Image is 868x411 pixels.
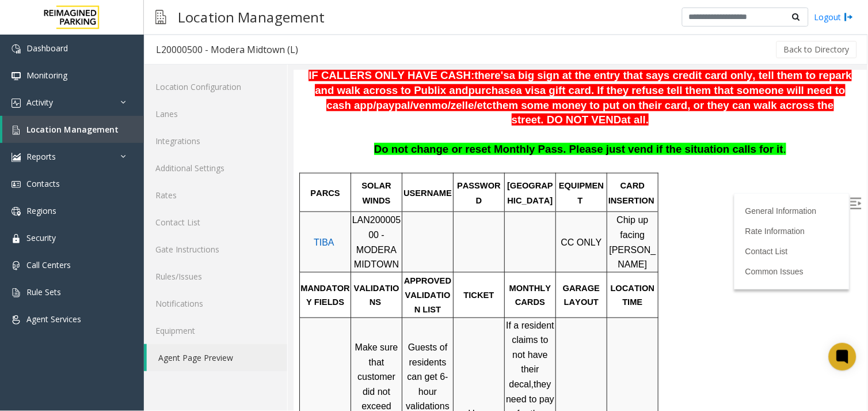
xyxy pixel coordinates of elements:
[175,14,223,26] span: purchase
[26,314,81,325] span: Agent Services
[120,29,154,42] span: venmo
[12,153,21,162] img: 'icon'
[776,41,857,58] button: Back to Directory
[269,213,309,237] span: GARAGE LAYOUT
[154,29,157,41] span: /
[68,111,100,135] span: SOLAR WINDS
[144,236,287,263] a: Gate Instructions
[144,73,287,100] a: Location Configuration
[110,118,158,127] span: USERNAME
[452,197,510,206] a: Common Issues
[144,290,287,317] a: Notifications
[170,220,201,229] span: TICKET
[26,286,61,297] span: Rule Sets
[26,97,53,108] span: Activity
[328,43,356,55] span: at all.
[844,11,854,23] img: logout
[26,178,60,189] span: Contacts
[199,29,540,56] span: them some money to put on their card, or they can walk across the street. DO NOT VEND
[144,263,287,290] a: Rules/Issues
[155,3,166,31] img: pageIcon
[267,167,308,177] span: CC ONLY
[163,111,207,135] span: PASSWORD
[144,154,287,182] a: Additional Settings
[316,145,363,199] span: Chip up facing [PERSON_NAME]
[184,29,199,42] span: etc
[216,213,260,237] span: MONTHLY CARDS
[12,99,21,108] img: 'icon'
[12,315,21,325] img: 'icon'
[26,205,56,216] span: Regions
[144,182,287,209] a: Rates
[172,3,330,31] h3: Location Management
[26,259,71,270] span: Call Centers
[59,145,108,199] span: LAN20000500 - MODERA MIDTOWN
[144,317,287,344] a: Equipment
[17,118,46,127] span: PARCS
[147,344,287,371] a: Agent Page Preview
[157,29,180,42] span: zelle
[452,156,512,165] a: Rate Information
[317,213,364,237] span: LOCATION TIME
[2,116,144,143] a: Location Management
[60,213,106,237] span: VALIDATIONS
[238,310,240,319] span: ,
[26,124,119,135] span: Location Management
[144,127,287,154] a: Integrations
[7,213,56,237] span: MANDATORY FIELDS
[180,29,183,41] span: /
[12,207,21,216] img: 'icon'
[12,234,21,243] img: 'icon'
[265,111,310,135] span: EQUIPMENT
[12,261,21,270] img: 'icon'
[12,180,21,189] img: 'icon'
[12,44,21,54] img: 'icon'
[156,42,298,57] div: L20000500 - Modera Midtown (L)
[26,70,67,81] span: Monitoring
[452,176,494,186] a: Contact List
[33,14,551,41] span: a visa gift card. If they refuse tell them that someone will need to cash app/
[452,136,523,145] a: General Information
[814,11,854,23] a: Logout
[81,73,490,85] span: Do not change or reset Monthly Pass. Please just vend if the situation calls for it
[12,288,21,297] img: 'icon'
[111,206,160,244] span: APPROVED VALIDATION LIST
[20,167,41,177] a: TIBA
[12,71,21,81] img: 'icon'
[26,232,56,243] span: Security
[214,111,260,135] span: [GEOGRAPHIC_DATA]
[112,273,158,371] span: Guests of residents can get 6-hour validations from the concierge
[82,29,116,42] span: paypal
[212,251,263,319] span: If a resident claims to not have their decal
[557,127,568,139] img: Open/Close Sidebar Menu
[144,209,287,236] a: Contact List
[26,43,68,54] span: Dashboard
[144,100,287,127] a: Lanes
[490,73,493,85] span: .
[26,151,56,162] span: Reports
[315,111,361,135] span: CARD INSERTION
[12,126,21,135] img: 'icon'
[117,29,120,41] span: /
